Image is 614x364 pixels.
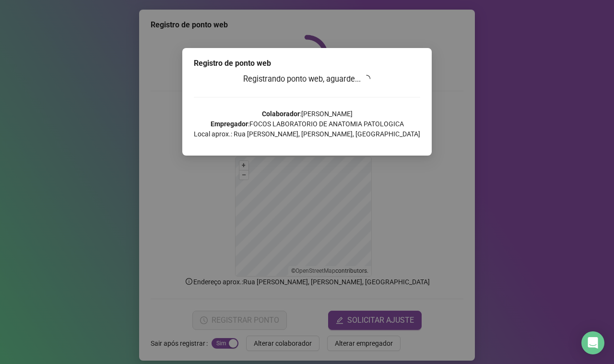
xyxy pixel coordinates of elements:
[262,110,300,118] strong: Colaborador
[194,109,420,139] p: : [PERSON_NAME] : FOCOS LABORATORIO DE ANATOMIA PATOLOGICA Local aprox.: Rua [PERSON_NAME], [PERS...
[581,331,604,354] div: Open Intercom Messenger
[194,58,420,69] div: Registro de ponto web
[211,120,248,128] strong: Empregador
[363,75,370,83] span: loading
[194,73,420,85] h3: Registrando ponto web, aguarde...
